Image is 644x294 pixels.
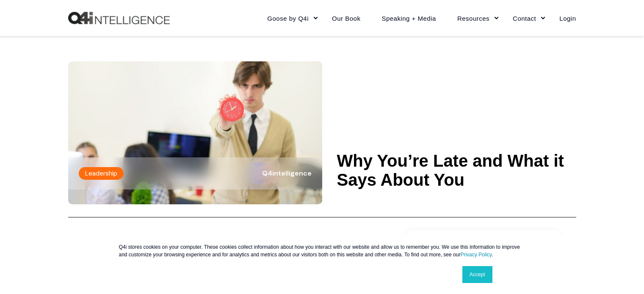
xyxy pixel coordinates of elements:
h1: Why You’re Late and What it Says About You [337,151,576,190]
p: Q4i stores cookies on your computer. These cookies collect information about how you interact wit... [119,243,525,258]
label: Leadership [79,167,124,180]
img: Q4intelligence, LLC logo [68,12,170,25]
a: Accept [462,266,492,283]
span: Q4intelligence [262,169,312,178]
a: Privacy Policy [460,252,492,258]
a: Back to Home [68,12,170,25]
